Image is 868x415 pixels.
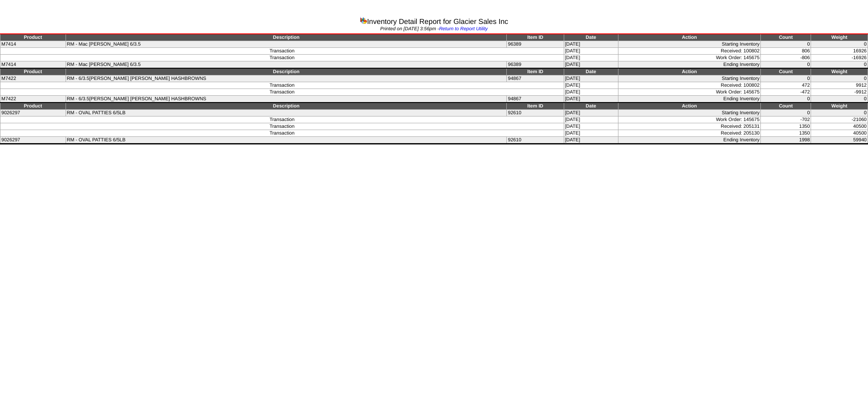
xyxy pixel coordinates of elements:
[564,110,618,117] td: [DATE]
[761,75,811,82] td: 0
[618,103,760,110] td: Action
[0,103,66,110] td: Product
[360,17,367,24] img: graph.gif
[618,34,760,41] td: Action
[0,48,564,55] td: Transaction
[66,96,507,103] td: RM - 6/3.5[PERSON_NAME] [PERSON_NAME] HASHBROWNS
[811,110,868,117] td: 0
[507,110,564,117] td: 92610
[618,123,760,130] td: Received: 205131
[0,137,66,144] td: 9026297
[761,82,811,89] td: 472
[507,96,564,103] td: 94867
[66,41,507,48] td: RM - Mac [PERSON_NAME] 6/3.5
[66,61,507,69] td: RM - Mac [PERSON_NAME] 6/3.5
[0,61,66,69] td: M7414
[761,103,811,110] td: Count
[564,41,618,48] td: [DATE]
[564,96,618,103] td: [DATE]
[564,89,618,96] td: [DATE]
[0,123,564,130] td: Transaction
[618,110,760,117] td: Starting Inventory
[811,48,868,55] td: 16926
[811,41,868,48] td: 0
[0,75,66,82] td: M7422
[564,48,618,55] td: [DATE]
[618,41,760,48] td: Starting Inventory
[439,26,488,32] a: Return to Report Utility
[618,130,760,137] td: Received: 205130
[0,96,66,103] td: M7422
[564,75,618,82] td: [DATE]
[761,48,811,55] td: 806
[507,61,564,69] td: 96389
[66,75,507,82] td: RM - 6/3.5[PERSON_NAME] [PERSON_NAME] HASHBROWNS
[761,61,811,69] td: 0
[761,123,811,130] td: 1350
[811,137,868,144] td: 59940
[761,89,811,96] td: -472
[564,82,618,89] td: [DATE]
[507,75,564,82] td: 94867
[618,61,760,69] td: Ending Inventory
[0,34,66,41] td: Product
[811,75,868,82] td: 0
[564,61,618,69] td: [DATE]
[761,41,811,48] td: 0
[618,89,760,96] td: Work Order: 145675
[618,55,760,61] td: Work Order: 145675
[66,110,507,117] td: RM - OVAL PATTIES 6/5LB
[507,34,564,41] td: Item ID
[507,103,564,110] td: Item ID
[761,117,811,123] td: -702
[66,103,507,110] td: Description
[811,68,868,75] td: Weight
[618,137,760,144] td: Ending Inventory
[564,55,618,61] td: [DATE]
[811,123,868,130] td: 40500
[564,137,618,144] td: [DATE]
[761,55,811,61] td: -806
[811,89,868,96] td: -9912
[66,68,507,75] td: Description
[761,110,811,117] td: 0
[564,103,618,110] td: Date
[811,61,868,69] td: 0
[564,130,618,137] td: [DATE]
[811,34,868,41] td: Weight
[811,117,868,123] td: -21060
[618,75,760,82] td: Starting Inventory
[507,41,564,48] td: 96389
[0,55,564,61] td: Transaction
[761,130,811,137] td: 1350
[811,55,868,61] td: -16926
[618,82,760,89] td: Received: 100802
[0,68,66,75] td: Product
[66,34,507,41] td: Description
[66,137,507,144] td: RM - OVAL PATTIES 6/5LB
[507,68,564,75] td: Item ID
[811,96,868,103] td: 0
[761,68,811,75] td: Count
[564,34,618,41] td: Date
[811,130,868,137] td: 40500
[507,137,564,144] td: 92610
[0,82,564,89] td: Transaction
[761,137,811,144] td: 1998
[618,48,760,55] td: Received: 100802
[761,34,811,41] td: Count
[761,96,811,103] td: 0
[618,68,760,75] td: Action
[0,130,564,137] td: Transaction
[564,123,618,130] td: [DATE]
[0,117,564,123] td: Transaction
[811,82,868,89] td: 9912
[0,110,66,117] td: 9026297
[564,68,618,75] td: Date
[618,117,760,123] td: Work Order: 145675
[0,41,66,48] td: M7414
[0,89,564,96] td: Transaction
[811,103,868,110] td: Weight
[618,96,760,103] td: Ending Inventory
[564,117,618,123] td: [DATE]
